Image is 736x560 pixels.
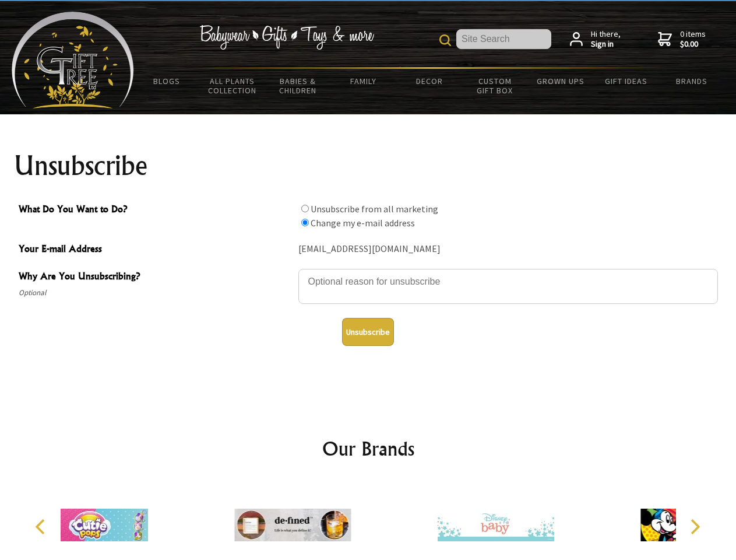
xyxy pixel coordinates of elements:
img: Babywear - Gifts - Toys & more [199,25,374,50]
textarea: Why Are You Unsubscribing? [298,269,718,304]
span: 0 items [680,29,706,50]
h1: Unsubscribe [14,152,723,180]
a: All Plants Collection [200,69,266,103]
label: Unsubscribe from all marketing [311,203,438,215]
span: Hi there, [591,29,621,50]
a: Babies & Children [265,69,331,103]
span: Why Are You Unsubscribing? [19,269,293,286]
button: Unsubscribe [342,318,394,346]
label: Change my e-mail address [311,217,415,229]
a: 0 items$0.00 [658,29,706,50]
strong: Sign in [591,39,621,50]
img: Babyware - Gifts - Toys and more... [12,12,134,108]
a: Brands [659,69,725,93]
strong: $0.00 [680,39,706,50]
a: Gift Ideas [593,69,659,93]
span: Optional [19,286,293,300]
input: What Do You Want to Do? [301,205,309,212]
a: BLOGS [134,69,200,93]
button: Previous [29,514,55,540]
a: Hi there,Sign in [570,29,621,50]
span: What Do You Want to Do? [19,202,293,219]
a: Decor [396,69,462,93]
input: What Do You Want to Do? [301,219,309,226]
button: Next [682,514,707,540]
span: Your E-mail Address [19,242,293,258]
a: Family [331,69,397,93]
a: Custom Gift Box [462,69,528,103]
div: [EMAIL_ADDRESS][DOMAIN_NAME] [298,240,718,258]
img: product search [439,34,451,46]
a: Grown Ups [527,69,593,93]
h2: Our Brands [23,435,713,463]
input: Site Search [456,29,551,49]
